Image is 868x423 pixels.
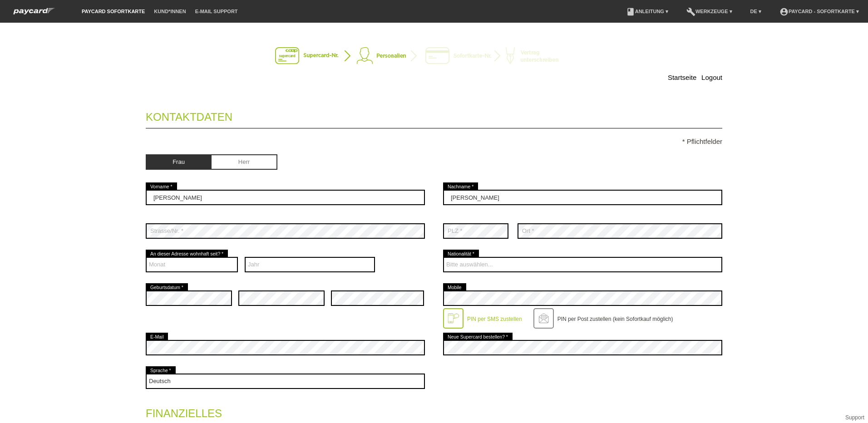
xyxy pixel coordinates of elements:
[146,138,722,145] p: * Pflichtfelder
[845,414,864,421] a: Support
[149,9,190,14] a: Kund*innen
[9,6,59,16] img: paycard Sofortkarte
[746,9,766,14] a: DE ▾
[191,9,242,14] a: E-Mail Support
[701,74,722,81] a: Logout
[621,9,673,14] a: bookAnleitung ▾
[682,9,737,14] a: buildWerkzeuge ▾
[77,9,149,14] a: paycard Sofortkarte
[557,316,673,322] label: PIN per Post zustellen (kein Sofortkauf möglich)
[146,102,722,128] legend: Kontaktdaten
[626,7,635,16] i: book
[779,7,789,16] i: account_circle
[686,7,695,16] i: build
[668,74,696,81] a: Startseite
[467,316,522,322] label: PIN per SMS zustellen
[775,9,863,14] a: account_circlepaycard - Sofortkarte ▾
[9,10,59,17] a: paycard Sofortkarte
[275,47,593,65] img: instantcard-v2-de-2.png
